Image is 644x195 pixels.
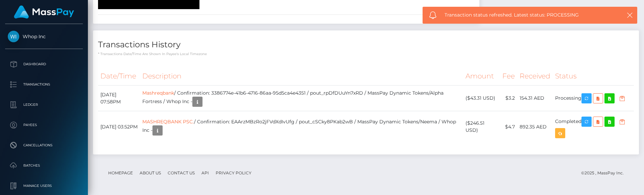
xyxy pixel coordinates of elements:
td: $3.2 [500,86,517,111]
a: Dashboard [5,56,83,73]
span: Transaction status refreshed. Latest status: PROCESSING [445,11,610,19]
td: / Confirmation: 3386774e-41b6-4716-86aa-95d5ca4e4351 / pout_rpDfDUuYn7xRD / MassPay Dynamic Token... [140,86,463,111]
a: Mashreqbank [142,90,174,96]
a: Privacy Policy [213,168,254,178]
td: $4.7 [500,111,517,143]
p: * Transactions date/time are shown in payee's local timezone [98,51,634,56]
a: Manage Users [5,177,83,194]
th: Amount [463,67,500,86]
td: ($43.31 USD) [463,86,500,111]
a: Batches [5,157,83,174]
p: Payees [8,120,80,130]
a: Contact Us [165,168,197,178]
a: Cancellations [5,137,83,154]
div: © 2025 , MassPay Inc. [581,169,629,177]
a: About Us [137,168,164,178]
h4: Transactions History [98,39,634,51]
td: Completed [553,111,634,143]
a: Payees [5,117,83,133]
p: Transactions [8,79,80,90]
td: [DATE] 07:58PM [98,86,140,111]
th: Date/Time [98,67,140,86]
p: Batches [8,161,80,171]
p: Cancellations [8,140,80,150]
img: Whop Inc [8,31,19,42]
th: Fee [500,67,517,86]
td: ($246.51 USD) [463,111,500,143]
a: Transactions [5,76,83,93]
td: Processing [553,86,634,111]
span: Whop Inc [5,33,83,40]
th: Description [140,67,463,86]
td: 154.31 AED [517,86,553,111]
img: MassPay Logo [14,5,74,19]
a: Ledger [5,96,83,113]
p: Dashboard [8,59,80,69]
th: Received [517,67,553,86]
td: [DATE] 03:52PM [98,111,140,143]
th: Status [553,67,634,86]
td: 892.35 AED [517,111,553,143]
p: Ledger [8,100,80,110]
a: Homepage [105,168,136,178]
td: / Confirmation: EAArzMBzRo2jFVdXdIvUfg / pout_cSCky8PKab2wB / MassPay Dynamic Tokens/Neema / Whop... [140,111,463,143]
p: Manage Users [8,181,80,191]
a: API [199,168,212,178]
a: MASHREQBANK PSC. [142,119,194,125]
